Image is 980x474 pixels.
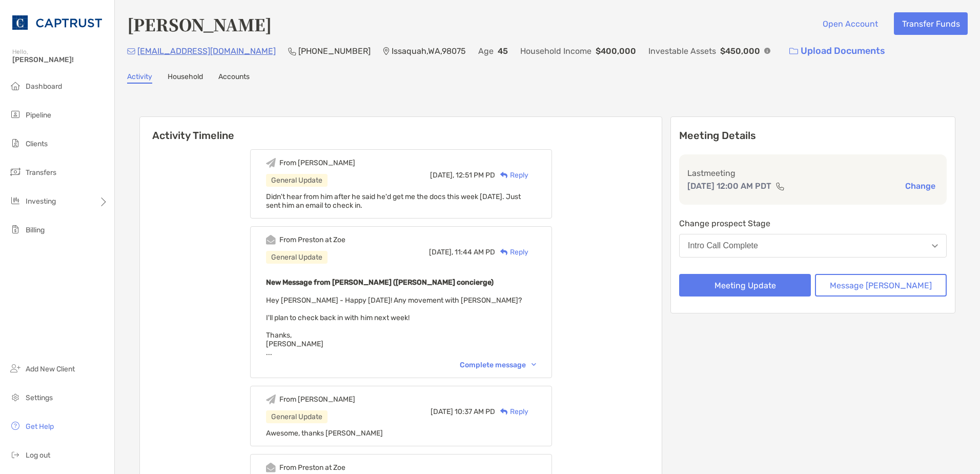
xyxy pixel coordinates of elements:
[127,72,152,84] a: Activity
[127,12,272,36] h4: [PERSON_NAME]
[679,234,947,258] button: Intro Call Complete
[455,407,495,416] span: 10:37 AM PD
[279,159,355,167] div: From [PERSON_NAME]
[679,129,947,142] p: Meeting Details
[687,180,771,192] p: [DATE] 12:00 AM PDT
[9,391,22,403] img: settings icon
[26,140,48,148] span: Clients
[500,172,508,179] img: Reply icon
[495,406,528,417] div: Reply
[455,248,495,256] span: 11:44 AM PD
[266,429,383,438] span: Awesome, thanks [PERSON_NAME]
[218,72,250,84] a: Accounts
[9,362,22,374] img: add_new_client icon
[814,12,886,35] button: Open Account
[266,296,522,357] span: Hey [PERSON_NAME] - Happy [DATE]! Any movement with [PERSON_NAME]? I'll plan to check back in wit...
[26,168,56,177] span: Transfers
[789,48,798,55] img: button icon
[720,45,760,57] p: $450,000
[894,12,968,35] button: Transfer Funds
[478,45,494,57] p: Age
[266,278,494,287] b: New Message from [PERSON_NAME] ([PERSON_NAME] concierge)
[266,174,328,187] div: General Update
[392,45,466,57] p: Issaquah , WA , 98075
[500,408,508,415] img: Reply icon
[9,80,22,92] img: dashboard icon
[9,194,22,207] img: investing icon
[288,47,296,55] img: Phone Icon
[26,365,75,373] span: Add New Client
[266,158,276,168] img: Event icon
[266,394,276,404] img: Event icon
[383,47,390,55] img: Location Icon
[266,192,521,210] span: Didn't hear from him after he said he'd get me the docs this week [DATE]. Just sent him an email ...
[596,45,636,57] p: $400,000
[12,55,108,64] span: [PERSON_NAME]!
[9,108,22,121] img: pipeline icon
[266,463,276,472] img: Event icon
[431,407,453,416] span: [DATE]
[495,170,528,181] div: Reply
[266,251,328,264] div: General Update
[9,137,22,149] img: clients icon
[298,45,371,57] p: [PHONE_NUMBER]
[500,249,508,255] img: Reply icon
[9,223,22,235] img: billing icon
[26,82,62,91] span: Dashboard
[679,217,947,230] p: Change prospect Stage
[279,463,345,472] div: From Preston at Zoe
[279,395,355,404] div: From [PERSON_NAME]
[168,72,203,84] a: Household
[775,182,785,190] img: communication type
[815,274,947,297] button: Message [PERSON_NAME]
[26,226,45,234] span: Billing
[688,241,758,250] div: Intro Call Complete
[679,274,811,297] button: Meeting Update
[9,420,22,432] img: get-help icon
[137,45,276,57] p: [EMAIL_ADDRESS][DOMAIN_NAME]
[495,247,528,258] div: Reply
[902,181,938,191] button: Change
[648,45,716,57] p: Investable Assets
[520,45,591,57] p: Household Income
[26,422,54,431] span: Get Help
[429,248,453,256] span: [DATE],
[12,4,102,41] img: CAPTRUST Logo
[26,393,53,402] span: Settings
[26,197,56,206] span: Investing
[532,363,536,366] img: Chevron icon
[127,48,135,54] img: Email Icon
[9,448,22,461] img: logout icon
[26,451,50,460] span: Log out
[460,361,536,369] div: Complete message
[9,166,22,178] img: transfers icon
[783,40,892,62] a: Upload Documents
[764,48,770,54] img: Info Icon
[140,117,662,142] h6: Activity Timeline
[430,171,454,180] span: [DATE],
[687,167,938,180] p: Last meeting
[456,171,495,180] span: 12:51 PM PD
[932,244,938,248] img: Open dropdown arrow
[498,45,508,57] p: 45
[26,111,51,120] span: Pipeline
[279,235,345,244] div: From Preston at Zoe
[266,410,328,423] div: General Update
[266,235,276,245] img: Event icon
